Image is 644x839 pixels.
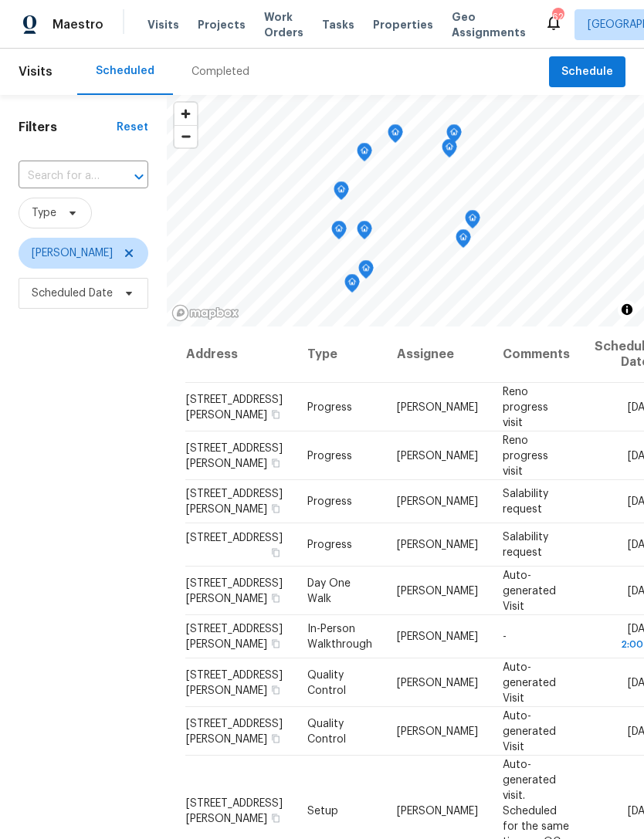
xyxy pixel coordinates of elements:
[397,677,478,688] span: [PERSON_NAME]
[503,661,556,703] span: Auto-generated Visit
[264,9,303,40] span: Work Orders
[307,450,352,461] span: Progress
[307,401,352,412] span: Progress
[503,489,548,515] span: Salability request
[397,726,478,736] span: [PERSON_NAME]
[503,710,556,752] span: Auto-generated Visit
[307,805,338,816] span: Setup
[186,624,283,650] span: [STREET_ADDRESS][PERSON_NAME]
[334,181,349,205] div: Map marker
[490,326,582,383] th: Comments
[186,489,283,515] span: [STREET_ADDRESS][PERSON_NAME]
[186,533,283,543] span: [STREET_ADDRESS]
[503,435,548,476] span: Reno progress visit
[397,631,478,642] span: [PERSON_NAME]
[269,407,283,421] button: Copy Address
[198,17,246,32] span: Projects
[175,103,197,125] button: Zoom in
[397,585,478,596] span: [PERSON_NAME]
[185,326,295,383] th: Address
[397,401,478,412] span: [PERSON_NAME]
[397,496,478,507] span: [PERSON_NAME]
[53,17,103,32] span: Maestro
[322,19,354,30] span: Tasks
[357,143,372,167] div: Map marker
[171,304,239,322] a: Mapbox homepage
[307,540,352,550] span: Progress
[147,17,179,32] span: Visits
[357,221,372,245] div: Map marker
[269,637,283,651] button: Copy Address
[503,386,548,428] span: Reno progress visit
[269,682,283,696] button: Copy Address
[503,631,507,642] span: -
[32,245,113,261] span: [PERSON_NAME]
[175,126,197,147] span: Zoom out
[32,205,56,221] span: Type
[186,669,283,695] span: [STREET_ADDRESS][PERSON_NAME]
[307,669,346,695] span: Quality Control
[19,120,117,135] h1: Filters
[397,450,478,461] span: [PERSON_NAME]
[186,718,283,744] span: [STREET_ADDRESS][PERSON_NAME]
[344,274,360,298] div: Map marker
[503,532,548,558] span: Salability request
[388,124,403,148] div: Map marker
[269,502,283,516] button: Copy Address
[618,300,636,319] button: Toggle attribution
[503,570,556,611] span: Auto-generated Visit
[331,221,347,245] div: Map marker
[561,63,613,82] span: Schedule
[373,17,433,32] span: Properties
[19,55,53,89] span: Visits
[307,496,352,507] span: Progress
[128,166,150,188] button: Open
[456,229,471,253] div: Map marker
[269,731,283,745] button: Copy Address
[186,797,283,824] span: [STREET_ADDRESS][PERSON_NAME]
[175,125,197,147] button: Zoom out
[32,286,113,301] span: Scheduled Date
[307,577,351,604] span: Day One Walk
[269,810,283,824] button: Copy Address
[186,394,283,420] span: [STREET_ADDRESS][PERSON_NAME]
[446,124,462,148] div: Map marker
[269,546,283,560] button: Copy Address
[192,64,249,80] div: Completed
[307,624,372,650] span: In-Person Walkthrough
[385,326,490,383] th: Assignee
[295,326,385,383] th: Type
[442,139,457,163] div: Map marker
[269,455,283,469] button: Copy Address
[19,164,105,188] input: Search for an address...
[269,590,283,604] button: Copy Address
[307,718,346,744] span: Quality Control
[397,805,478,816] span: [PERSON_NAME]
[465,210,480,234] div: Map marker
[117,120,148,135] div: Reset
[186,442,283,469] span: [STREET_ADDRESS][PERSON_NAME]
[186,577,283,604] span: [STREET_ADDRESS][PERSON_NAME]
[397,540,478,550] span: [PERSON_NAME]
[549,56,625,88] button: Schedule
[552,9,563,25] div: 62
[452,9,526,40] span: Geo Assignments
[622,301,632,318] span: Toggle attribution
[96,63,154,79] div: Scheduled
[358,260,374,284] div: Map marker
